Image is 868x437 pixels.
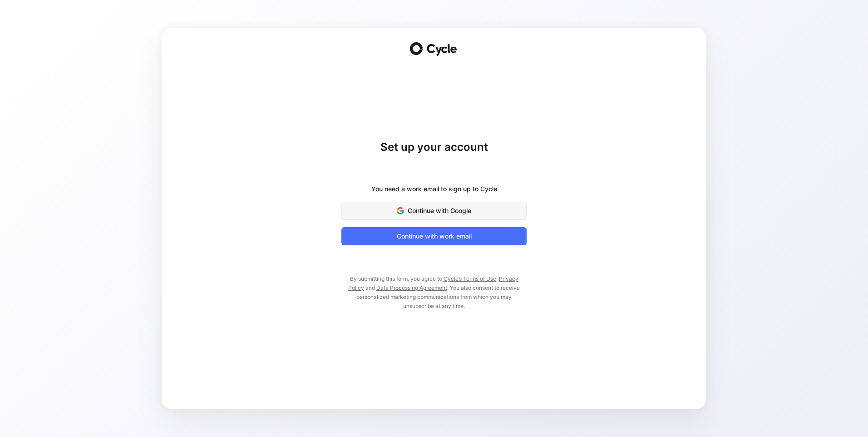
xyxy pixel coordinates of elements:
[353,231,515,242] span: Continue with work email
[341,140,527,154] h1: Set up your account
[341,202,527,220] button: Continue with Google
[376,284,447,291] a: Data Processing Agreement
[371,184,497,194] div: You need a work email to sign up to Cycle
[444,275,496,282] a: Cycle’s Terms of Use
[353,205,515,216] span: Continue with Google
[341,274,527,311] p: By submitting this form, you agree to , and . You also consent to receive personalized marketing ...
[341,227,527,245] button: Continue with work email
